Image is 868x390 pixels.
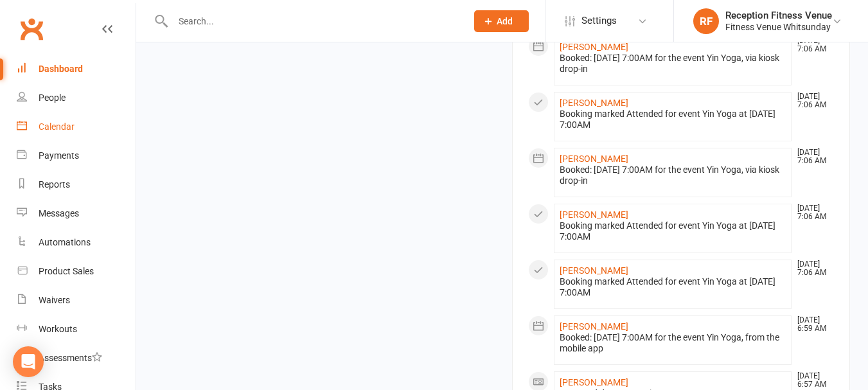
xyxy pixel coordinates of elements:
[17,257,136,286] a: Product Sales
[39,150,79,161] div: Payments
[725,10,832,21] div: Reception Fitness Venue
[581,6,617,35] span: Settings
[17,315,136,344] a: Workouts
[560,276,786,298] div: Booking marked Attended for event Yin Yoga at [DATE] 7:00AM
[693,8,719,34] div: RF
[17,112,136,141] a: Calendar
[17,55,136,84] a: Dashboard
[791,148,833,165] time: [DATE] 7:06 AM
[474,10,529,32] button: Add
[39,266,94,276] div: Product Sales
[560,42,628,52] a: [PERSON_NAME]
[17,228,136,257] a: Automations
[725,21,832,33] div: Fitness Venue Whitsunday
[560,321,628,332] a: [PERSON_NAME]
[39,295,70,305] div: Waivers
[39,64,83,74] div: Dashboard
[560,332,786,354] div: Booked: [DATE] 7:00AM for the event Yin Yoga, from the mobile app
[17,286,136,315] a: Waivers
[169,12,457,30] input: Search...
[39,324,77,334] div: Workouts
[560,109,786,130] div: Booking marked Attended for event Yin Yoga at [DATE] 7:00AM
[560,209,628,220] a: [PERSON_NAME]
[497,16,513,26] span: Add
[791,93,833,109] time: [DATE] 7:06 AM
[39,179,70,190] div: Reports
[17,344,136,373] a: Assessments
[560,265,628,276] a: [PERSON_NAME]
[560,98,628,108] a: [PERSON_NAME]
[39,237,91,247] div: Automations
[791,372,833,389] time: [DATE] 6:57 AM
[791,37,833,53] time: [DATE] 7:06 AM
[560,164,786,186] div: Booked: [DATE] 7:00AM for the event Yin Yoga, via kiosk drop-in
[791,316,833,333] time: [DATE] 6:59 AM
[791,204,833,221] time: [DATE] 7:06 AM
[17,199,136,228] a: Messages
[17,84,136,112] a: People
[791,260,833,277] time: [DATE] 7:06 AM
[39,208,79,218] div: Messages
[39,93,66,103] div: People
[15,13,48,45] a: Clubworx
[17,141,136,170] a: Payments
[560,53,786,75] div: Booked: [DATE] 7:00AM for the event Yin Yoga, via kiosk drop-in
[39,121,75,132] div: Calendar
[560,220,786,242] div: Booking marked Attended for event Yin Yoga at [DATE] 7:00AM
[560,377,628,387] a: [PERSON_NAME]
[560,154,628,164] a: [PERSON_NAME]
[17,170,136,199] a: Reports
[13,346,44,377] div: Open Intercom Messenger
[39,353,102,363] div: Assessments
